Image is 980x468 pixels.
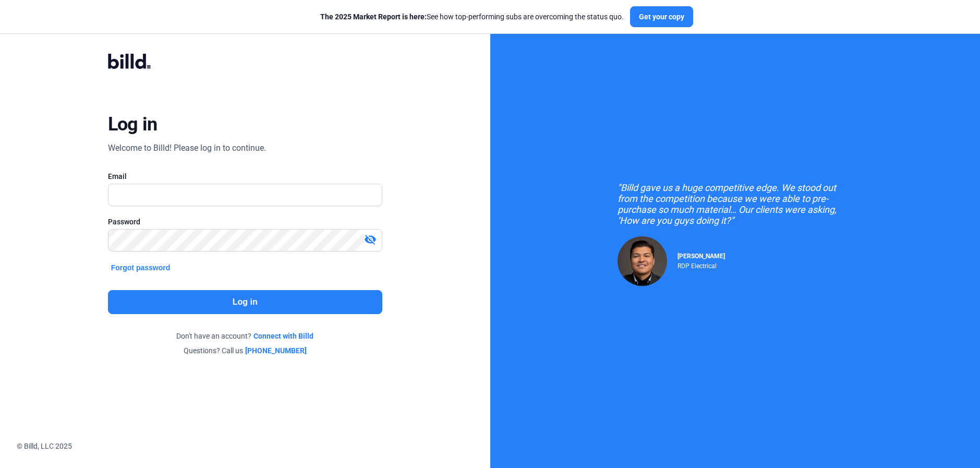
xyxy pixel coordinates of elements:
[618,182,852,226] div: "Billd gave us a huge competitive edge. We stood out from the competition because we were able to...
[108,262,174,273] button: Forgot password
[245,345,307,356] a: [PHONE_NUMBER]
[630,6,693,27] button: Get your copy
[320,13,427,21] span: The 2025 Market Report is here:
[108,171,382,182] div: Email
[108,113,158,136] div: Log in
[108,345,382,356] div: Questions? Call us
[108,142,266,154] div: Welcome to Billd! Please log in to continue.
[108,217,382,227] div: Password
[108,290,382,314] button: Log in
[320,11,624,22] div: See how top-performing subs are overcoming the status quo.
[253,331,313,341] a: Connect with Billd
[618,236,667,286] img: Raul Pacheco
[677,260,725,270] div: RDP Electrical
[364,233,377,246] mat-icon: visibility_off
[108,331,382,341] div: Don't have an account?
[677,253,725,260] span: [PERSON_NAME]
